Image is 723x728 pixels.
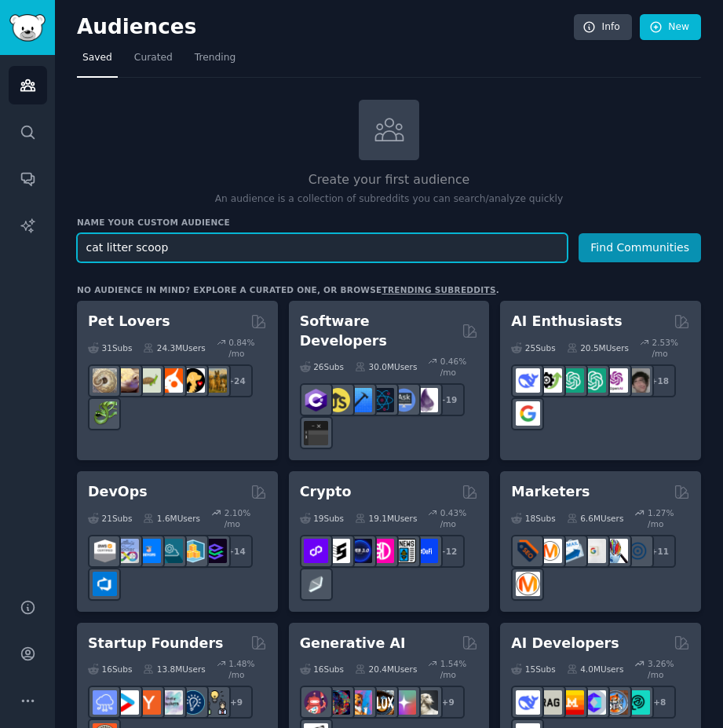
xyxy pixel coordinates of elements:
img: bigseo [516,539,540,563]
img: herpetology [93,401,117,426]
div: 13.8M Users [143,658,205,680]
img: web3 [348,539,372,563]
img: PlatformEngineers [203,539,227,563]
div: + 9 [220,686,253,719]
h2: AI Developers [511,634,619,653]
img: googleads [582,539,606,563]
div: 26 Sub s [300,356,344,378]
div: 21 Sub s [88,507,132,529]
img: ArtificalIntelligence [626,368,650,393]
div: 15 Sub s [511,658,555,680]
div: 16 Sub s [88,658,132,680]
img: content_marketing [516,572,540,596]
img: DevOpsLinks [137,539,161,563]
img: chatgpt_prompts_ [582,368,606,393]
div: 30.0M Users [355,356,417,378]
img: llmops [604,690,628,715]
span: Curated [134,51,173,65]
img: reactnative [370,388,394,412]
div: 0.43 % /mo [440,507,479,529]
img: AWS_Certified_Experts [93,539,117,563]
img: sdforall [348,690,372,715]
div: + 11 [643,535,676,568]
div: + 12 [432,535,465,568]
img: chatgpt_promptDesign [560,368,584,393]
img: MistralAI [560,690,584,715]
div: No audience in mind? Explore a curated one, or browse . [77,284,499,295]
img: OpenSourceAI [582,690,606,715]
img: startup [115,690,139,715]
img: AskMarketing [538,539,562,563]
div: 0.84 % /mo [228,337,267,359]
h2: AI Enthusiasts [511,312,622,331]
img: dogbreed [203,368,227,393]
span: Saved [82,51,112,65]
img: ethfinance [304,572,328,596]
div: 0.46 % /mo [440,356,479,378]
div: + 8 [643,686,676,719]
h2: Generative AI [300,634,406,653]
img: GoogleGeminiAI [516,401,540,426]
div: 31 Sub s [88,337,132,359]
img: defiblockchain [370,539,394,563]
img: deepdream [326,690,350,715]
button: Find Communities [579,233,701,262]
a: Info [574,14,632,41]
div: 16 Sub s [300,658,344,680]
img: Entrepreneurship [181,690,205,715]
div: + 14 [220,535,253,568]
img: ycombinator [137,690,161,715]
img: software [304,421,328,445]
div: 20.5M Users [567,337,629,359]
img: azuredevops [93,572,117,596]
img: OpenAIDev [604,368,628,393]
a: trending subreddits [382,285,495,294]
div: 4.0M Users [567,658,624,680]
img: cockatiel [159,368,183,393]
img: turtle [137,368,161,393]
img: ballpython [93,368,117,393]
input: Pick a short name, like "Digital Marketers" or "Movie-Goers" [77,233,568,262]
h2: Marketers [511,482,590,502]
div: 25 Sub s [511,337,555,359]
h2: Create your first audience [77,170,701,190]
img: platformengineering [159,539,183,563]
div: 20.4M Users [355,658,417,680]
a: Trending [189,46,241,78]
div: 1.27 % /mo [648,507,690,529]
img: DeepSeek [516,368,540,393]
img: iOSProgramming [348,388,372,412]
img: AItoolsCatalog [538,368,562,393]
div: 3.26 % /mo [648,658,690,680]
img: Rag [538,690,562,715]
img: PetAdvice [181,368,205,393]
h3: Name your custom audience [77,217,701,228]
div: + 24 [220,364,253,397]
img: ethstaker [326,539,350,563]
img: GummySearch logo [9,14,46,42]
img: Docker_DevOps [115,539,139,563]
div: + 18 [643,364,676,397]
h2: Startup Founders [88,634,223,653]
h2: DevOps [88,482,148,502]
span: Trending [195,51,236,65]
h2: Pet Lovers [88,312,170,331]
div: 1.48 % /mo [228,658,267,680]
div: + 19 [432,383,465,416]
div: 19 Sub s [300,507,344,529]
div: 6.6M Users [567,507,624,529]
div: 1.54 % /mo [440,658,479,680]
img: dalle2 [304,690,328,715]
img: 0xPolygon [304,539,328,563]
img: SaaS [93,690,117,715]
div: 18 Sub s [511,507,555,529]
img: Emailmarketing [560,539,584,563]
a: Curated [129,46,178,78]
img: elixir [414,388,438,412]
img: AIDevelopersSociety [626,690,650,715]
img: indiehackers [159,690,183,715]
img: growmybusiness [203,690,227,715]
a: Saved [77,46,118,78]
div: 19.1M Users [355,507,417,529]
div: 1.6M Users [143,507,200,529]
